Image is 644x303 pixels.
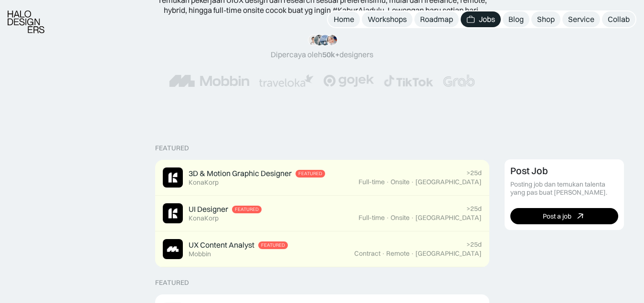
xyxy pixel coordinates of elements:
[189,214,219,222] div: KonaKorp
[235,207,259,212] div: Featured
[508,14,524,24] div: Blog
[359,214,385,222] div: Full-time
[466,240,482,249] div: >25d
[411,178,414,186] div: ·
[411,214,414,222] div: ·
[155,196,489,231] a: Job ImageUI DesignerFeaturedKonaKorp>25dFull-time·Onsite·[GEOGRAPHIC_DATA]
[391,178,410,186] div: Onsite
[334,14,354,24] div: Home
[608,14,630,24] div: Collab
[415,250,482,258] div: [GEOGRAPHIC_DATA]
[189,204,228,214] div: UI Designer
[386,214,390,222] div: ·
[537,14,555,24] div: Shop
[461,11,501,27] a: Jobs
[414,11,459,27] a: Roadmap
[189,250,211,258] div: Mobbin
[543,212,571,220] div: Post a job
[415,214,482,222] div: [GEOGRAPHIC_DATA]
[510,208,618,224] a: Post a job
[163,239,183,259] img: Job Image
[359,178,385,186] div: Full-time
[155,231,489,267] a: Job ImageUX Content AnalystFeaturedMobbin>25dContract·Remote·[GEOGRAPHIC_DATA]
[155,144,189,152] div: Featured
[155,279,189,287] div: Featured
[189,178,219,187] div: KonaKorp
[411,250,414,258] div: ·
[531,11,560,27] a: Shop
[503,11,529,27] a: Blog
[386,250,410,258] div: Remote
[163,167,183,188] img: Job Image
[354,250,380,258] div: Contract
[189,168,292,178] div: 3D & Motion Graphic Designer
[510,180,618,197] div: Posting job dan temukan talenta yang pas buat [PERSON_NAME].
[189,240,254,250] div: UX Content Analyst
[386,178,390,186] div: ·
[479,14,495,24] div: Jobs
[368,14,407,24] div: Workshops
[415,178,482,186] div: [GEOGRAPHIC_DATA]
[510,165,548,177] div: Post Job
[466,169,482,177] div: >25d
[420,14,453,24] div: Roadmap
[602,11,635,27] a: Collab
[261,242,285,248] div: Featured
[328,11,360,27] a: Home
[381,250,385,258] div: ·
[391,214,410,222] div: Onsite
[568,14,594,24] div: Service
[163,203,183,223] img: Job Image
[466,205,482,213] div: >25d
[298,171,322,177] div: Featured
[322,50,339,59] span: 50k+
[271,50,373,60] div: Dipercaya oleh designers
[362,11,412,27] a: Workshops
[562,11,600,27] a: Service
[155,160,489,196] a: Job Image3D & Motion Graphic DesignerFeaturedKonaKorp>25dFull-time·Onsite·[GEOGRAPHIC_DATA]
